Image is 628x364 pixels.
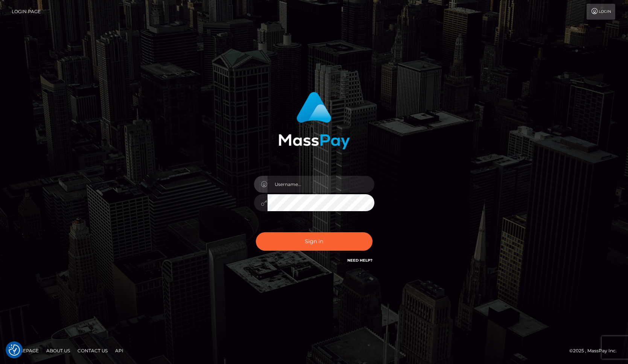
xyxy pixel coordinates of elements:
[9,344,20,356] button: Consent Preferences
[278,92,350,149] img: MassPay Login
[347,258,373,263] a: Need Help?
[8,345,42,356] a: Homepage
[569,347,622,355] div: © 2025 , MassPay Inc.
[268,176,374,193] input: Username...
[587,4,615,20] a: Login
[43,345,73,356] a: About Us
[112,345,126,356] a: API
[256,232,373,251] button: Sign in
[9,344,20,356] img: Revisit consent button
[75,345,111,356] a: Contact Us
[12,4,41,20] a: Login Page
